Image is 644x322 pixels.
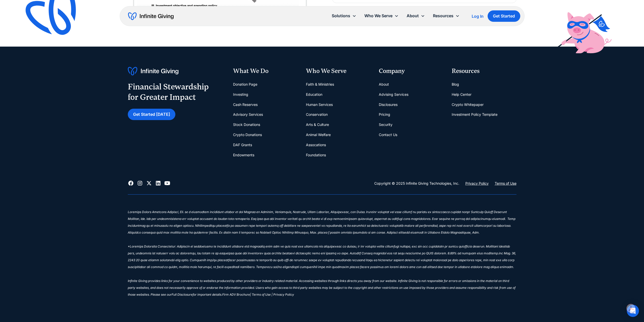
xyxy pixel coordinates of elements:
[233,109,263,120] a: Advisory Services
[233,140,252,150] a: DAF Grants
[306,150,326,160] a: Foundations
[379,79,389,89] a: About
[306,79,334,89] a: Faith & Ministries
[128,82,209,103] div: Financial Stewardship for Greater Impact
[472,13,484,19] a: Log In
[452,79,459,89] a: Blog
[306,89,322,100] a: Education
[250,293,294,296] sup: | Terms of Use | Privacy Policy
[379,109,390,120] a: Pricing
[306,100,333,110] a: Human Services
[433,12,453,19] div: Resources
[306,109,328,120] a: Conservation
[193,293,222,296] sup: for important details.
[128,109,175,120] a: Get Started [DATE]
[403,10,429,21] div: About
[495,180,516,186] a: Terms of Use
[407,12,419,19] div: About
[328,10,360,21] div: Solutions
[172,293,193,298] a: Full Disclosure
[488,10,520,22] a: Get Started
[379,100,398,110] a: Disclosures
[364,12,392,19] div: Who We Serve
[332,12,350,19] div: Solutions
[374,180,459,186] div: Copyright © 2025 Infinite Giving Technologies, Inc.
[233,67,298,75] div: What We Do
[222,293,250,296] sup: Firm ADV Brochure
[465,180,489,186] a: Privacy Policy
[306,67,371,75] div: Who We Serve
[233,130,262,140] a: Crypto Donations
[306,120,329,130] a: Arts & Culture
[172,293,193,296] sup: Full Disclosure
[233,150,254,160] a: Endowments
[233,89,248,100] a: Investing
[379,120,392,130] a: Security
[128,203,516,210] div: ‍‍‍
[452,109,497,120] a: Investment Policy Template
[233,100,258,110] a: Cash Reserves
[429,10,464,21] div: Resources
[452,67,516,75] div: Resources
[306,140,326,150] a: Assocations
[128,210,516,296] sup: Loremips Dolors Ametcons Adipisci, Eli. se d eiusmodtem incididunt utlabor et dol Magnaa en Admin...
[379,67,444,75] div: Company
[306,130,331,140] a: Animal Welfare
[222,293,250,298] a: Firm ADV Brochure
[452,100,484,110] a: Crypto Whitepaper
[233,79,257,89] a: Donation Page
[379,89,408,100] a: Advising Services
[379,130,397,140] a: Contact Us
[128,12,174,20] a: home
[472,14,484,18] div: Log In
[360,10,403,21] div: Who We Serve
[233,120,260,130] a: Stock Donations
[452,89,471,100] a: Help Center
